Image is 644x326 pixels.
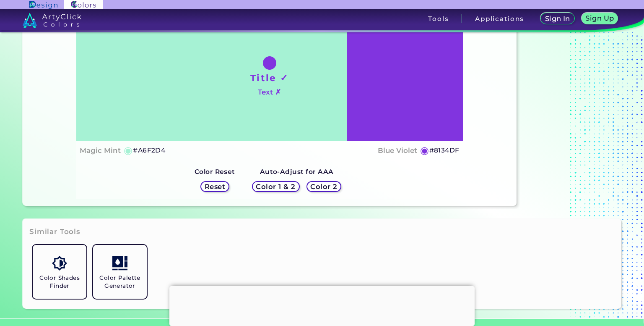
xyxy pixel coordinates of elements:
[90,242,150,302] a: Color Palette Generator
[36,274,83,290] h5: Color Shades Finder
[428,16,449,22] h3: Tools
[546,16,569,22] h5: Sign In
[112,256,127,271] img: icon_col_pal_col.svg
[258,86,281,98] h4: Text ✗
[124,145,133,155] h5: ◉
[169,286,475,324] iframe: Advertisement
[23,13,82,28] img: logo_artyclick_colors_white.svg
[312,183,336,189] h5: Color 2
[587,15,613,21] h5: Sign Up
[257,183,294,189] h5: Color 1 & 2
[52,256,67,271] img: icon_color_shades.svg
[260,168,334,176] strong: Auto-Adjust for AAA
[195,168,235,176] strong: Color Reset
[250,71,289,84] h1: Title ✓
[420,145,429,155] h5: ◉
[542,13,573,24] a: Sign In
[133,145,165,156] h5: #A6F2D4
[475,16,524,22] h3: Applications
[429,145,460,156] h5: #8134DF
[583,13,616,24] a: Sign Up
[378,145,417,157] h4: Blue Violet
[205,183,224,189] h5: Reset
[29,1,57,9] img: ArtyClick Design logo
[80,145,121,157] h4: Magic Mint
[96,274,143,290] h5: Color Palette Generator
[29,242,90,302] a: Color Shades Finder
